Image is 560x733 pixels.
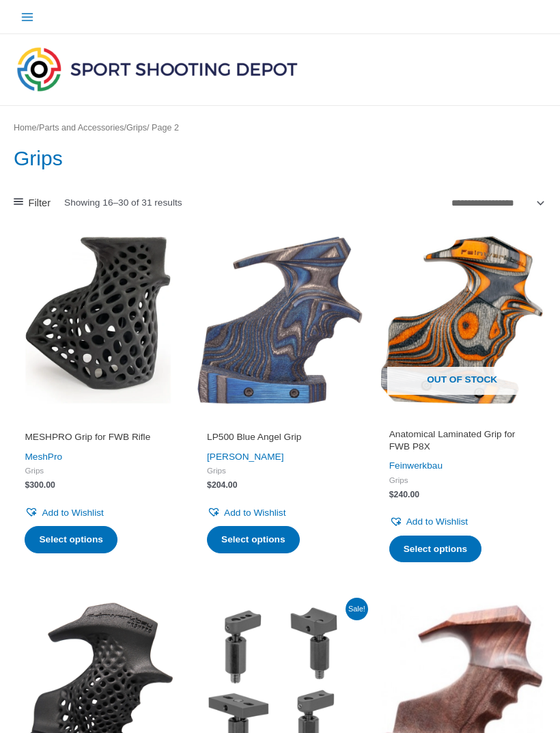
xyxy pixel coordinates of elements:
iframe: Customer reviews powered by Trustpilot [389,412,535,428]
a: LP500 Blue Angel Grip [207,431,353,448]
iframe: Customer reviews powered by Trustpilot [207,412,353,428]
img: LP500 Blue Angel Grip [196,236,365,404]
bdi: 204.00 [207,480,237,490]
a: Select options for “MESHPRO Grip for FWB Rifle” [25,526,117,553]
img: Sport Shooting Depot [14,44,300,94]
h2: LP500 Blue Angel Grip [207,431,353,443]
nav: Breadcrumb [14,120,546,136]
span: Filter [29,194,51,212]
img: MESHPRO Grip for FWB Rifle [14,236,182,404]
span: Add to Wishlist [42,508,103,518]
span: Grips [25,465,171,475]
span: $ [25,480,29,490]
button: Main menu toggle [14,3,40,30]
a: Add to Wishlist [25,504,103,521]
bdi: 300.00 [25,480,55,490]
span: Add to Wishlist [224,508,285,518]
span: $ [389,490,394,499]
select: Shop order [447,193,546,212]
a: MESHPRO Grip for FWB Rifle [25,431,171,448]
span: $ [207,480,212,490]
bdi: 240.00 [389,490,419,499]
a: MeshPro [25,452,62,462]
a: Filter [14,194,51,212]
a: Home [14,123,37,133]
span: Sale! [346,598,368,620]
a: Feinwerkbau [389,460,443,471]
a: [PERSON_NAME] [207,452,283,462]
a: Select options for “Anatomical Laminated Grip for FWB P8X” [389,536,481,563]
a: Parts and Accessories [39,123,124,133]
span: Add to Wishlist [406,516,468,527]
a: Select options for “LP500 Blue Angel Grip” [207,526,299,553]
h2: MESHPRO Grip for FWB Rifle [25,431,171,443]
a: Grips [126,123,147,133]
p: Showing 16–30 of 31 results [64,198,182,208]
span: Grips [207,465,353,475]
a: Anatomical Laminated Grip for FWB P8X [389,428,535,457]
a: Add to Wishlist [389,513,468,530]
h2: Anatomical Laminated Grip for FWB P8X [389,428,535,453]
a: Add to Wishlist [207,504,285,521]
span: Out of stock [387,367,537,396]
h1: Grips [14,144,546,173]
a: Out of stock [378,236,546,404]
iframe: Customer reviews powered by Trustpilot [25,412,171,428]
img: Anatomical Laminated Grip for FWB P8X [378,236,546,404]
span: Grips [389,475,535,485]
